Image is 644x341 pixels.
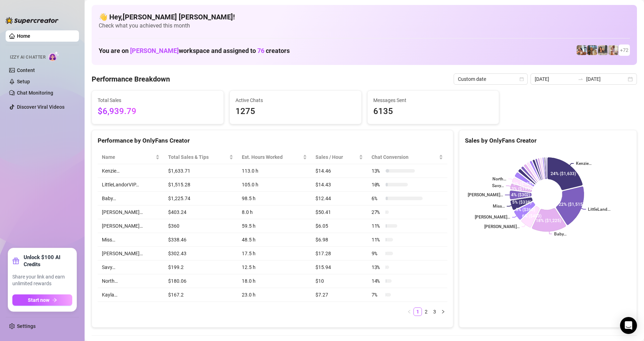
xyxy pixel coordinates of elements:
img: Esmeralda (@esme_duhhh) [598,45,608,55]
span: Share your link and earn unlimited rewards [12,274,72,287]
h4: 👋 Hey, [PERSON_NAME] [PERSON_NAME] ! [99,12,630,22]
text: LittleLand... [588,207,611,212]
img: ash (@babyburberry) [587,45,597,55]
div: Performance by OnlyFans Creator [98,136,447,145]
text: Savy… [492,184,504,189]
td: 12.5 h [238,261,312,274]
span: Name [102,153,154,161]
th: Total Sales & Tips [164,150,237,164]
text: Miss… [493,204,505,209]
img: ildgaf (@ildgaff) [577,45,587,55]
span: 13 % [372,167,383,175]
td: 113.0 h [238,164,312,178]
td: $403.24 [164,205,237,219]
span: Sales / Hour [315,153,357,161]
td: Miss… [98,233,164,247]
td: 48.5 h [238,233,312,247]
img: AI Chatter [48,51,59,61]
td: Kenzie… [98,164,164,178]
div: Est. Hours Worked [242,153,302,161]
strong: Unlock $100 AI Credits [24,254,72,268]
td: Savy… [98,261,164,274]
td: $6.98 [311,233,367,247]
td: [PERSON_NAME]… [98,205,164,219]
td: $14.43 [311,178,367,192]
th: Name [98,150,164,164]
td: $50.41 [311,205,367,219]
span: to [578,76,583,82]
td: $7.27 [311,288,367,302]
span: Izzy AI Chatter [10,54,45,61]
div: Open Intercom Messenger [620,317,637,334]
li: 2 [422,307,430,316]
span: 9 % [372,250,383,257]
td: North… [98,274,164,288]
td: [PERSON_NAME]… [98,247,164,261]
span: Check what you achieved this month [99,22,630,30]
li: 3 [430,307,439,316]
h1: You are on workspace and assigned to creators [99,47,290,55]
span: Start now [28,297,49,303]
span: 11 % [372,236,383,244]
span: Chat Conversion [372,153,437,161]
text: [PERSON_NAME]… [484,225,520,229]
text: [PERSON_NAME]… [475,215,510,220]
td: 8.0 h [238,205,312,219]
span: 11 % [372,222,383,230]
input: Start date [535,75,575,83]
a: Settings [17,323,36,329]
text: Baby… [554,232,566,237]
td: $6.05 [311,219,367,233]
img: logo-BBDzfeDw.svg [6,17,59,24]
text: [PERSON_NAME]… [468,193,503,198]
span: $6,939.79 [98,105,218,118]
span: 76 [257,47,264,54]
span: swap-right [578,76,583,82]
text: North… [492,177,506,181]
td: $14.46 [311,164,367,178]
text: Kenzie… [576,161,591,166]
span: calendar [520,77,524,81]
span: 6135 [373,105,493,118]
td: 17.5 h [238,247,312,261]
td: 59.5 h [238,219,312,233]
span: left [407,310,411,314]
td: $15.94 [311,261,367,274]
a: Home [17,33,30,39]
td: $10 [311,274,367,288]
td: $338.46 [164,233,237,247]
a: Chat Monitoring [17,90,53,96]
td: 105.0 h [238,178,312,192]
td: $167.2 [164,288,237,302]
li: Next Page [439,307,447,316]
a: 2 [422,308,430,316]
td: $1,515.28 [164,178,237,192]
td: 18.0 h [238,274,312,288]
td: [PERSON_NAME]… [98,219,164,233]
td: Baby… [98,192,164,205]
input: End date [586,75,626,83]
td: $360 [164,219,237,233]
span: 6 % [372,195,383,202]
span: Total Sales & Tips [168,153,227,161]
li: 1 [413,307,422,316]
td: 23.0 h [238,288,312,302]
div: Sales by OnlyFans Creator [465,136,631,145]
span: 27 % [372,208,383,216]
th: Chat Conversion [367,150,447,164]
a: Setup [17,79,30,84]
a: 1 [414,308,422,316]
td: $1,225.74 [164,192,237,205]
h4: Performance Breakdown [92,74,170,84]
td: $1,633.71 [164,164,237,178]
span: Total Sales [98,96,218,104]
td: $17.28 [311,247,367,261]
td: 98.5 h [238,192,312,205]
a: Discover Viral Videos [17,104,65,110]
span: 7 % [372,291,383,299]
span: 13 % [372,263,383,271]
span: arrow-right [52,298,57,303]
th: Sales / Hour [311,150,367,164]
button: left [405,307,413,316]
span: [PERSON_NAME] [130,47,179,54]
